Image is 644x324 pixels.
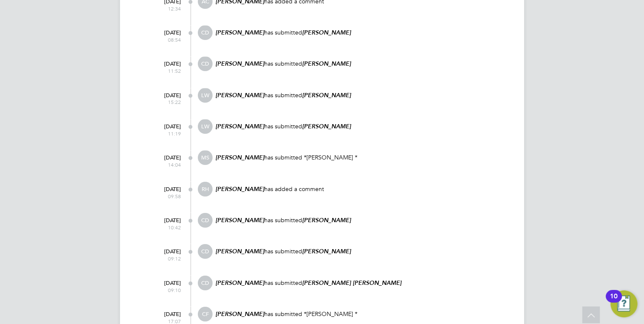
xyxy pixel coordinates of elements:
p: has submitted *[PERSON_NAME] * [215,154,507,162]
em: [PERSON_NAME] [302,123,351,130]
div: [DATE] [147,25,181,43]
em: [PERSON_NAME] [216,247,264,255]
span: RH [198,181,213,196]
em: [PERSON_NAME] [216,123,264,130]
p: has submitted [215,216,507,224]
div: [DATE] [147,150,181,168]
p: has submitted [215,122,507,130]
em: [PERSON_NAME] [302,60,351,67]
span: 09:12 [147,255,181,262]
span: LW [198,119,213,134]
p: has submitted *[PERSON_NAME] * [215,310,507,318]
em: [PERSON_NAME] [216,60,264,67]
span: CD [198,25,213,40]
div: [DATE] [147,275,181,293]
span: 11:52 [147,68,181,74]
em: [PERSON_NAME] [PERSON_NAME] [302,279,402,286]
button: Open Resource Center, 10 new notifications [610,290,637,317]
p: has added a comment [215,185,507,193]
em: [PERSON_NAME] [302,92,351,99]
span: CD [198,244,213,258]
p: has submitted [215,29,507,37]
div: [DATE] [147,119,181,137]
p: has submitted [215,60,507,68]
em: [PERSON_NAME] [216,29,264,36]
div: [DATE] [147,212,181,230]
span: 12:34 [147,5,181,12]
p: has submitted [215,91,507,99]
div: [DATE] [147,306,181,324]
span: 09:10 [147,287,181,293]
div: [DATE] [147,244,181,261]
span: CF [198,306,213,321]
span: LW [198,88,213,103]
span: 10:42 [147,224,181,231]
span: CD [198,275,213,290]
em: [PERSON_NAME] [216,185,264,192]
em: [PERSON_NAME] [302,247,351,255]
span: 08:54 [147,37,181,43]
p: has submitted [215,247,507,255]
span: 09:58 [147,193,181,199]
em: [PERSON_NAME] [302,216,351,223]
span: CD [198,212,213,227]
em: [PERSON_NAME] [216,310,264,317]
em: [PERSON_NAME] [302,29,351,36]
em: [PERSON_NAME] [216,92,264,99]
div: [DATE] [147,56,181,74]
p: has submitted [215,279,507,287]
div: [DATE] [147,181,181,199]
div: [DATE] [147,88,181,106]
span: 11:19 [147,130,181,137]
span: 15:22 [147,99,181,106]
span: 14:04 [147,162,181,168]
span: MS [198,150,213,165]
em: [PERSON_NAME] [216,216,264,223]
span: CD [198,56,213,71]
em: [PERSON_NAME] [216,279,264,286]
div: 10 [610,296,617,307]
em: [PERSON_NAME] [216,154,264,161]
